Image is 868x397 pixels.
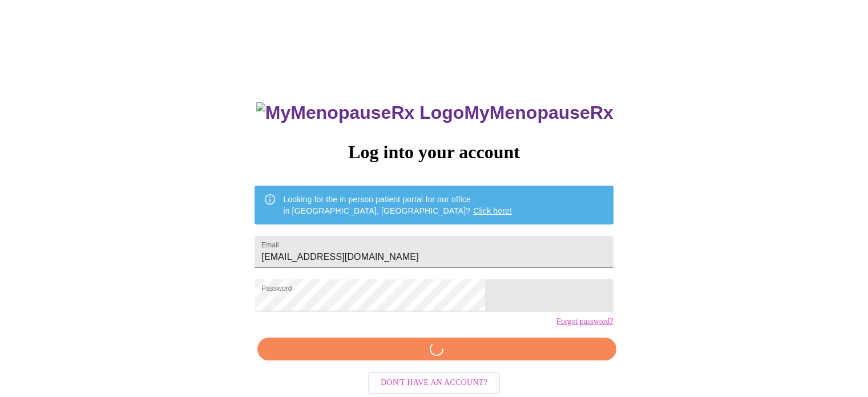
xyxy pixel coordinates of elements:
h3: MyMenopauseRx [256,102,613,123]
h3: Log into your account [255,142,613,163]
a: Forgot password? [556,317,613,326]
a: Don't have an account? [365,377,503,387]
button: Don't have an account? [368,372,500,394]
img: MyMenopauseRx Logo [256,102,464,123]
span: Don't have an account? [381,376,487,390]
div: Looking for the in person patient portal for our office in [GEOGRAPHIC_DATA], [GEOGRAPHIC_DATA]? [283,189,512,221]
a: Click here! [473,206,512,215]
